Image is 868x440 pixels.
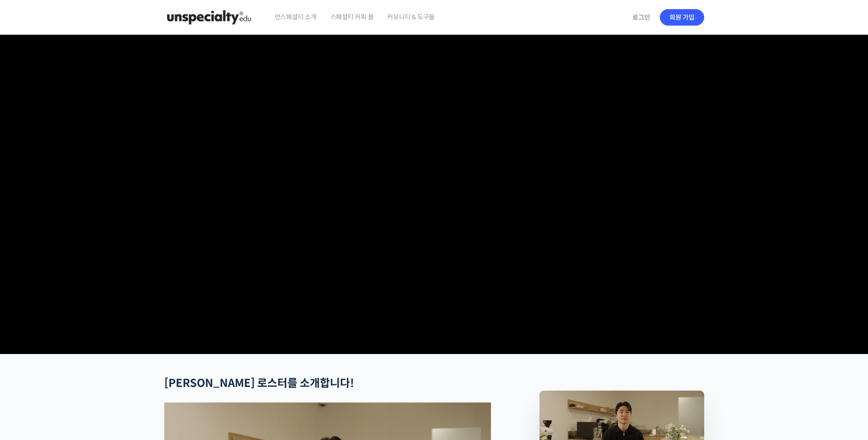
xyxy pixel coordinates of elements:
a: 로그인 [627,7,656,28]
a: 회원 가입 [660,9,704,26]
h2: [PERSON_NAME] 로스터를 소개합니다! [164,377,491,390]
